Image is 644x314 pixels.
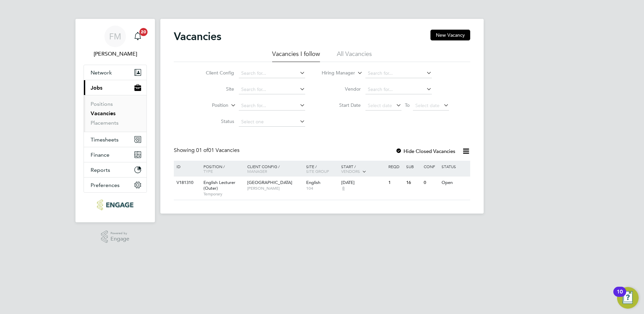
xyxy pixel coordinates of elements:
[337,50,372,62] li: All Vacancies
[91,110,116,117] a: Vacancies
[84,132,147,147] button: Timesheets
[272,50,320,62] li: Vacancies I follow
[196,147,239,154] span: 01 Vacancies
[101,230,130,243] a: Powered byEngage
[340,161,387,178] div: Start /
[175,161,198,172] div: ID
[75,19,155,222] nav: Main navigation
[247,168,267,174] span: Manager
[175,177,198,189] div: V181310
[365,85,432,94] input: Search for...
[341,168,360,174] span: Vendors
[84,80,147,95] button: Jobs
[304,161,340,177] div: Site /
[91,85,102,91] span: Jobs
[91,167,110,173] span: Reports
[131,26,144,47] a: 20
[365,69,432,78] input: Search for...
[84,147,147,162] button: Finance
[306,180,320,185] span: English
[91,120,119,126] a: Placements
[110,236,129,242] span: Engage
[203,180,235,191] span: English Lecturer (Outer)
[91,101,113,107] a: Positions
[203,168,213,174] span: Type
[422,161,440,172] div: Conf
[203,191,244,197] span: Temporary
[91,136,119,143] span: Timesheets
[387,177,404,189] div: 1
[306,168,329,174] span: Site Group
[440,161,469,172] div: Status
[403,101,412,109] span: To
[174,30,221,43] h2: Vacancies
[239,69,305,78] input: Search for...
[405,177,422,189] div: 16
[617,287,639,309] button: Open Resource Center, 10 new notifications
[239,101,305,111] input: Search for...
[195,86,234,92] label: Site
[109,32,121,41] span: FM
[84,65,147,80] button: Network
[306,186,338,191] span: 104
[84,26,147,58] a: FM[PERSON_NAME]
[395,148,455,154] label: Hide Closed Vacancies
[91,182,120,188] span: Preferences
[322,102,361,108] label: Start Date
[174,147,241,154] div: Showing
[617,292,623,301] div: 10
[316,70,355,76] label: Hiring Manager
[91,152,109,158] span: Finance
[440,177,469,189] div: Open
[239,117,305,127] input: Select one
[322,86,361,92] label: Vendor
[341,180,385,186] div: [DATE]
[91,69,112,76] span: Network
[110,230,129,236] span: Powered by
[247,180,292,185] span: [GEOGRAPHIC_DATA]
[415,102,440,108] span: Select date
[84,178,147,192] button: Preferences
[422,177,440,189] div: 0
[247,186,303,191] span: [PERSON_NAME]
[341,186,346,191] span: 8
[387,161,404,172] div: Reqd
[84,95,147,132] div: Jobs
[405,161,422,172] div: Sub
[97,199,133,210] img: ncclondon-logo-retina.png
[195,70,234,76] label: Client Config
[430,30,470,40] button: New Vacancy
[195,118,234,124] label: Status
[84,199,147,210] a: Go to home page
[139,28,148,36] span: 20
[368,102,392,108] span: Select date
[246,161,304,177] div: Client Config /
[198,161,246,177] div: Position /
[84,50,147,58] span: Fiona Matthews
[239,85,305,94] input: Search for...
[84,162,147,177] button: Reports
[190,102,228,109] label: Position
[196,147,208,154] span: 01 of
